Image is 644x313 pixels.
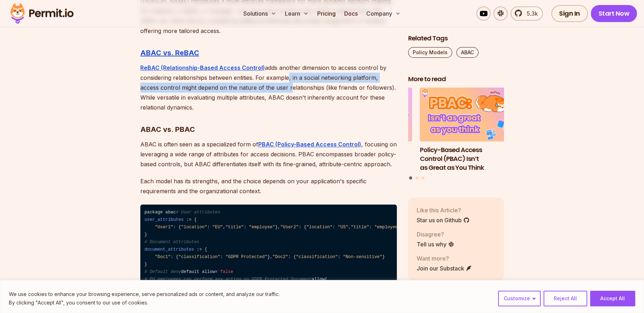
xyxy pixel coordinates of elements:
span: : [299,225,301,230]
p: By clicking "Accept All", you consent to our use of cookies. [9,298,280,307]
span: "User2" [280,225,298,230]
p: ABAC is often seen as a specialized form of , focusing on leveraging a wide range of attributes f... [140,139,397,169]
button: Go to slide 3 [422,177,424,179]
span: "Doc1" [155,255,171,259]
span: "title" [351,225,369,230]
p: Want more? [417,254,472,263]
a: Pricing [314,6,339,21]
span: : [171,255,173,259]
span: { [205,247,207,252]
span: false [220,269,233,274]
span: : [288,255,291,259]
button: Learn [282,6,312,21]
span: = [189,217,191,222]
span: "classification" [178,255,220,259]
span: # Default deny [145,269,181,274]
span: 5.3k [523,9,538,18]
span: } [275,225,277,230]
button: Go to slide 2 [416,177,418,179]
p: Each model has its strengths, and the choice depends on your application's specific requirements ... [140,176,397,196]
button: Company [363,6,404,21]
span: { [194,217,196,222]
span: "User1" [155,225,173,230]
div: Posts [408,88,504,181]
a: Policy Models [408,47,452,58]
a: Tell us why [417,240,454,248]
strong: ABAC vs. PBAC [140,125,195,134]
img: Policy-Based Access Control (PBAC) Isn’t as Great as You Think [420,88,516,142]
p: adds another dimension to access control by considering relationships between entities. For examp... [140,63,397,112]
h3: Policy-Based Access Control (PBAC) Isn’t as Great as You Think [420,146,516,172]
span: = [215,269,217,274]
span: "US" [338,225,348,230]
a: ABAC vs. ReBAC [140,49,199,57]
span: "Non-sensitive" [343,255,382,259]
span: "employee" [374,225,401,230]
a: Start Now [591,5,637,22]
span: : [197,247,199,252]
img: Django Authorization: An Implementation Guide [316,88,412,142]
span: # Document attributes [145,240,199,245]
span: "EU" [212,225,223,230]
span: : [207,225,210,230]
span: { [293,255,296,259]
img: Permit logo [7,1,77,26]
span: "Doc2" [272,255,288,259]
p: Disagree? [417,230,454,239]
button: Accept All [590,291,635,306]
span: } [145,262,147,267]
span: "employee" [249,225,275,230]
a: Star us on Github [417,216,470,224]
span: : [220,255,223,259]
h2: Related Tags [408,34,504,43]
span: document_attributes [145,247,194,252]
p: Like this Article? [417,206,470,214]
h2: More to read [408,75,504,84]
span: { [304,225,306,230]
a: 5.3k [510,6,543,21]
a: ReBAC (Relationship-Based Access Control) [140,64,265,71]
span: "title" [226,225,244,230]
span: : [244,225,246,230]
span: { [178,225,181,230]
a: PBAC (Policy-Based Access Control) [258,141,361,148]
span: : [338,255,340,259]
span: } [382,255,385,259]
button: Reject All [543,291,587,306]
p: We use cookies to enhance your browsing experience, serve personalized ads or content, and analyz... [9,290,280,298]
span: : [369,225,372,230]
h3: Django Authorization: An Implementation Guide [316,146,412,163]
span: # EU employees can perform any action on GDPR Protected Document [145,277,312,282]
span: = [199,247,202,252]
a: Docs [341,6,361,21]
span: : [186,217,189,222]
span: "location" [307,225,333,230]
span: "classification" [296,255,338,259]
span: "location" [181,225,207,230]
button: Solutions [240,6,279,21]
span: { [176,255,178,259]
span: : [173,225,176,230]
button: Customize [498,291,541,306]
span: } [267,255,270,259]
li: 1 of 3 [420,88,516,172]
a: Sign In [551,5,588,22]
span: "GDPR Protected" [226,255,267,259]
a: Join our Substack [417,264,472,273]
span: user_attributes [145,217,184,222]
button: Go to slide 1 [409,177,412,180]
li: 3 of 3 [316,88,412,172]
span: # User attributes [176,210,220,215]
a: ABAC [456,47,478,58]
span: } [145,232,147,237]
span: { [325,277,327,282]
span: : [332,225,335,230]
